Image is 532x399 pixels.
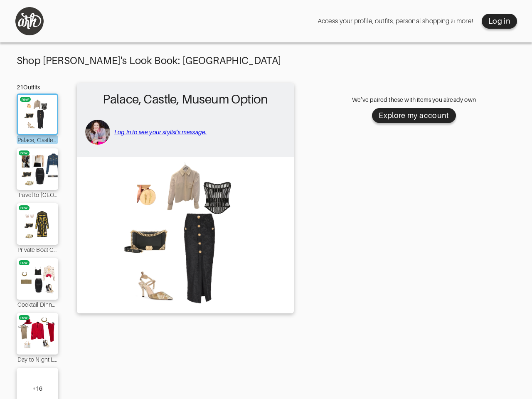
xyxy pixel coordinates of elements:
[85,120,110,145] img: avatar
[313,96,515,104] div: We’ve paired these with items you already own
[14,317,61,350] img: Outfit Day to Night Look
[14,153,61,186] img: Outfit Travel to Venice
[81,87,290,111] h2: Palace, Castle, Museum Option
[17,135,58,144] div: Palace, Castle, Museum Option
[318,17,473,25] div: Access your profile, outfits, personal shopping & more!
[17,190,58,199] div: Travel to [GEOGRAPHIC_DATA]
[17,245,58,254] div: Private Boat Cruise
[15,7,44,36] img: ARH Styles logo
[22,97,29,102] div: new
[17,355,58,364] div: Day to Night Look
[488,16,510,26] div: Log in
[17,83,58,91] div: 21 Outfits
[17,300,58,309] div: Cocktail Dinner wear with black undershirt
[17,55,515,66] div: Shop [PERSON_NAME]'s Look Book: [GEOGRAPHIC_DATA]
[20,205,28,210] div: new
[20,150,28,155] div: new
[15,99,59,130] img: Outfit Palace, Castle, Museum Option
[20,260,28,265] div: new
[20,315,28,320] div: new
[14,262,61,296] img: Outfit Cocktail Dinner wear with black undershirt
[379,111,449,121] div: Explore my account
[482,14,517,29] button: Log in
[81,161,290,308] img: Outfit Palace, Castle, Museum Option
[114,129,207,135] a: Log in to see your stylist's message.
[372,108,456,123] button: Explore my account
[14,207,61,241] img: Outfit Private Boat Cruise
[32,384,43,393] div: + 16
